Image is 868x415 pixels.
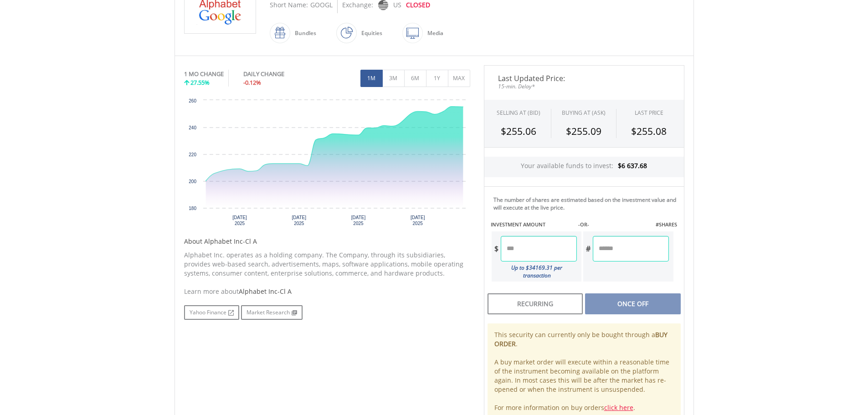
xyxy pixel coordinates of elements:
[631,125,667,138] span: $255.08
[189,152,196,157] text: 220
[382,70,405,87] button: 3M
[232,215,247,226] text: [DATE] 2025
[189,179,196,184] text: 200
[351,215,365,226] text: [DATE] 2025
[290,22,316,44] div: Bundles
[423,22,443,44] div: Media
[292,215,306,226] text: [DATE] 2025
[484,157,684,177] div: Your available funds to invest:
[604,403,633,412] a: click here
[491,221,545,228] label: INVESTMENT AMOUNT
[566,125,601,138] span: $255.09
[492,236,501,261] div: $
[578,221,589,228] label: -OR-
[243,70,315,78] div: DAILY CHANGE
[241,305,303,320] a: Market Research
[184,251,470,278] p: Alphabet Inc. operates as a holding company. The Company, through its subsidiaries, provides web-...
[635,109,663,117] div: LAST PRICE
[239,287,292,296] span: Alphabet Inc-Cl A
[488,293,583,314] div: Recurring
[501,125,536,138] span: $255.06
[189,206,196,211] text: 180
[189,125,196,130] text: 240
[448,70,470,87] button: MAX
[189,98,196,103] text: 260
[410,215,425,226] text: [DATE] 2025
[426,70,448,87] button: 1Y
[497,109,540,117] div: SELLING AT (BID)
[357,22,382,44] div: Equities
[585,293,680,314] div: Once Off
[494,330,668,348] b: BUY ORDER
[493,196,680,211] div: The number of shares are estimated based on the investment value and will execute at the live price.
[184,96,470,232] div: Chart. Highcharts interactive chart.
[656,221,677,228] label: #SHARES
[184,96,470,232] svg: Interactive chart
[184,305,239,320] a: Yahoo Finance
[360,70,383,87] button: 1M
[583,236,593,261] div: #
[184,237,470,246] h5: About Alphabet Inc-Cl A
[562,109,606,117] span: BUYING AT (ASK)
[492,261,577,282] div: Up to $34169.31 per transaction
[491,75,677,82] span: Last Updated Price:
[190,78,210,87] span: 27.55%
[491,82,677,91] span: 15-min. Delay*
[404,70,426,87] button: 6M
[243,78,261,87] span: -0.12%
[618,161,647,170] span: $6 637.68
[184,70,224,78] div: 1 MO CHANGE
[184,287,470,296] div: Learn more about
